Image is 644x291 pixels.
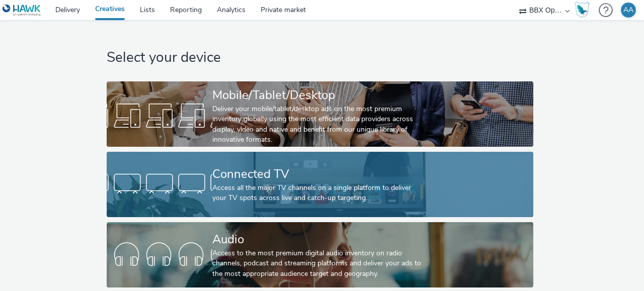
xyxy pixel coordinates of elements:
[212,165,424,183] div: Connected TV
[623,3,633,18] div: AA
[212,86,424,104] div: Mobile/Tablet/Desktop
[3,4,41,17] img: undefined Logo
[575,2,594,18] a: Hawk Academy
[212,183,424,204] div: Access all the major TV channels on a single platform to deliver your TV spots across live and ca...
[575,2,590,18] img: Hawk Academy
[107,81,534,147] a: Mobile/Tablet/DesktopDeliver your mobile/tablet/desktop ads on the most premium inventory globall...
[212,231,424,248] div: Audio
[107,152,534,217] a: Connected TVAccess all the major TV channels on a single platform to deliver your TV spots across...
[107,222,534,287] a: AudioAccess to the most premium digital audio inventory on radio channels, podcast and streaming ...
[212,104,424,145] div: Deliver your mobile/tablet/desktop ads on the most premium inventory globally using the most effi...
[107,48,534,67] h1: Select your device
[212,248,424,279] div: Access to the most premium digital audio inventory on radio channels, podcast and streaming platf...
